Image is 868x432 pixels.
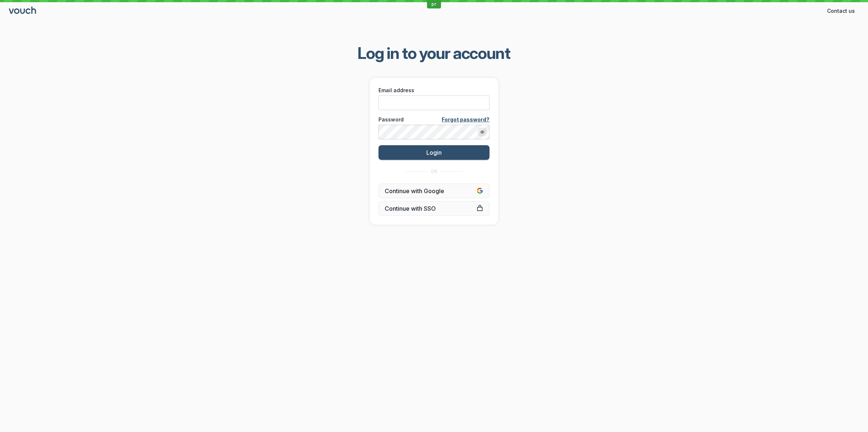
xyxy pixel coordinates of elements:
[358,43,510,63] span: Log in to your account
[378,116,404,123] span: Password
[378,87,414,94] span: Email address
[378,201,490,216] a: Continue with SSO
[378,184,490,198] button: Continue with Google
[478,128,487,136] button: Show password
[9,8,37,14] a: Go to sign in
[823,5,859,17] button: Contact us
[431,169,437,174] span: OR
[385,205,483,212] span: Continue with SSO
[385,187,483,195] span: Continue with Google
[378,145,490,160] button: Login
[426,149,442,156] span: Login
[827,7,855,15] span: Contact us
[442,116,490,123] a: Forgot password?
